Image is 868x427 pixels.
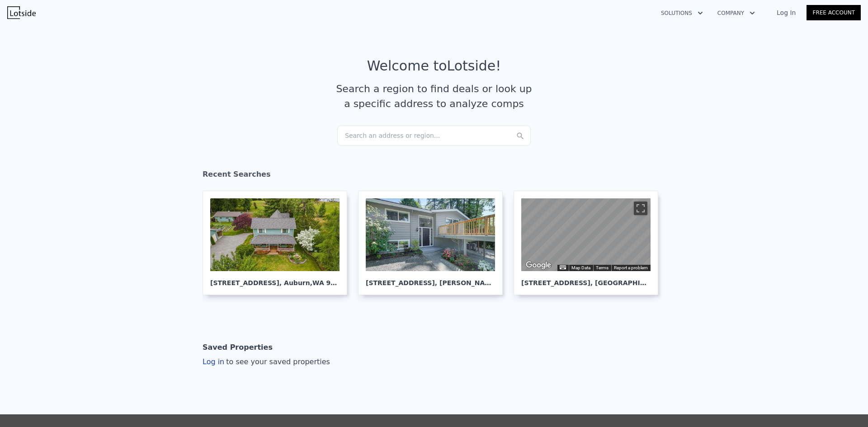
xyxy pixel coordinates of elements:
div: Search an address or region... [337,126,531,145]
button: Keyboard shortcuts [560,265,566,269]
div: [STREET_ADDRESS] , Auburn [210,271,340,287]
a: [STREET_ADDRESS], Auburn,WA 98092 [203,191,354,295]
div: Log in [203,357,330,367]
span: , WA 98092 [310,279,349,286]
div: Saved Properties [203,338,273,357]
div: [STREET_ADDRESS] , [GEOGRAPHIC_DATA] [521,271,651,287]
a: Open this area in Google Maps (opens a new window) [524,259,553,271]
div: [STREET_ADDRESS] , [PERSON_NAME] [366,271,495,287]
div: Welcome to Lotside ! [367,58,501,74]
a: [STREET_ADDRESS], [PERSON_NAME] [358,191,510,295]
a: Report a problem [614,265,648,270]
button: Map Data [571,265,590,271]
img: Lotside [7,6,36,19]
button: Company [710,5,762,21]
div: Recent Searches [203,162,665,191]
a: Map [STREET_ADDRESS], [GEOGRAPHIC_DATA] [514,191,665,295]
button: Solutions [654,5,710,21]
button: Toggle fullscreen view [634,202,647,215]
div: Search a region to find deals or look up a specific address to analyze comps [333,81,535,111]
img: Google [524,259,553,271]
a: Log In [766,8,807,17]
a: Free Account [807,5,861,20]
div: Map [521,198,651,271]
div: Street View [521,198,651,271]
a: Terms [596,265,609,270]
span: to see your saved properties [224,357,330,366]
